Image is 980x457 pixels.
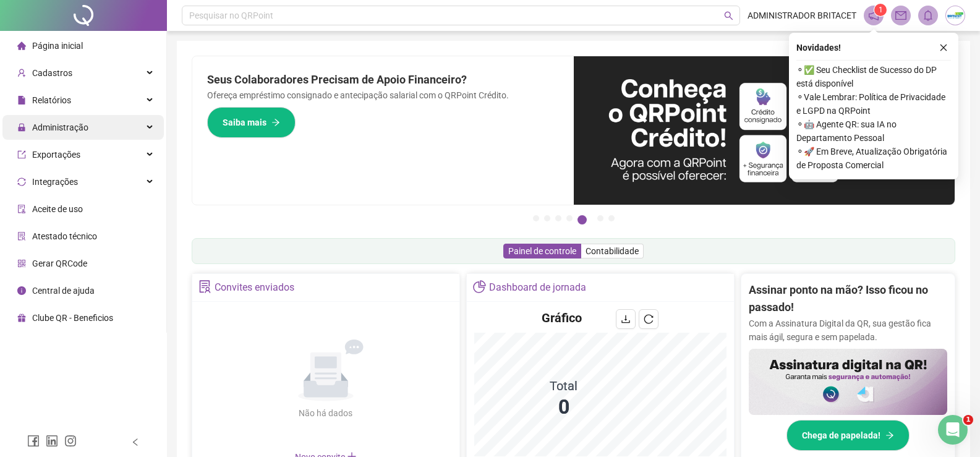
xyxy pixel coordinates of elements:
[644,314,654,324] span: reload
[17,259,26,268] span: qrcode
[32,95,71,105] span: Relatórios
[32,204,83,214] span: Aceite de uso
[879,6,883,14] span: 1
[786,420,910,451] button: Chega de papelada!
[874,4,887,16] sup: 1
[32,122,88,132] span: Administração
[724,11,733,20] span: search
[17,41,26,50] span: home
[749,317,947,344] p: Com a Assinatura Digital da QR, sua gestão fica mais ágil, segura e sem papelada.
[64,435,77,447] span: instagram
[32,177,78,187] span: Integrações
[542,309,582,327] h4: Gráfico
[207,71,559,88] h2: Seus Colaboradores Precisam de Apoio Financeiro?
[544,215,550,221] button: 2
[938,415,968,445] iframe: Intercom live chat
[796,145,951,172] span: ⚬ 🚀 Em Breve, Atualização Obrigatória de Proposta Comercial
[597,215,603,221] button: 6
[868,10,879,21] span: notification
[608,215,615,221] button: 7
[269,406,383,420] div: Não há dados
[215,277,294,298] div: Convites enviados
[621,314,631,324] span: download
[131,438,140,446] span: left
[796,90,951,117] span: ⚬ Vale Lembrar: Política de Privacidade e LGPD na QRPoint
[586,246,639,256] span: Contabilidade
[17,123,26,132] span: lock
[32,231,97,241] span: Atestado técnico
[32,41,83,51] span: Página inicial
[32,286,95,296] span: Central de ajuda
[271,118,280,127] span: arrow-right
[17,150,26,159] span: export
[17,314,26,322] span: gift
[796,63,951,90] span: ⚬ ✅ Seu Checklist de Sucesso do DP está disponível
[17,177,26,186] span: sync
[946,6,965,25] img: 73035
[939,43,948,52] span: close
[17,69,26,77] span: user-add
[802,429,880,442] span: Chega de papelada!
[473,280,486,293] span: pie-chart
[17,286,26,295] span: info-circle
[508,246,576,256] span: Painel de controle
[533,215,539,221] button: 1
[46,435,58,447] span: linkedin
[796,41,841,54] span: Novidades !
[32,150,80,160] span: Exportações
[895,10,906,21] span: mail
[32,68,72,78] span: Cadastros
[922,10,934,21] span: bell
[207,107,296,138] button: Saiba mais
[198,280,211,293] span: solution
[17,96,26,105] span: file
[32,313,113,323] span: Clube QR - Beneficios
[574,56,955,205] img: banner%2F11e687cd-1386-4cbd-b13b-7bd81425532d.png
[27,435,40,447] span: facebook
[207,88,559,102] p: Ofereça empréstimo consignado e antecipação salarial com o QRPoint Crédito.
[555,215,561,221] button: 3
[32,258,87,268] span: Gerar QRCode
[963,415,973,425] span: 1
[17,205,26,213] span: audit
[749,281,947,317] h2: Assinar ponto na mão? Isso ficou no passado!
[223,116,266,129] span: Saiba mais
[577,215,587,224] button: 5
[748,9,856,22] span: ADMINISTRADOR BRITACET
[17,232,26,241] span: solution
[566,215,573,221] button: 4
[749,349,947,415] img: banner%2F02c71560-61a6-44d4-94b9-c8ab97240462.png
[489,277,586,298] div: Dashboard de jornada
[796,117,951,145] span: ⚬ 🤖 Agente QR: sua IA no Departamento Pessoal
[885,431,894,440] span: arrow-right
